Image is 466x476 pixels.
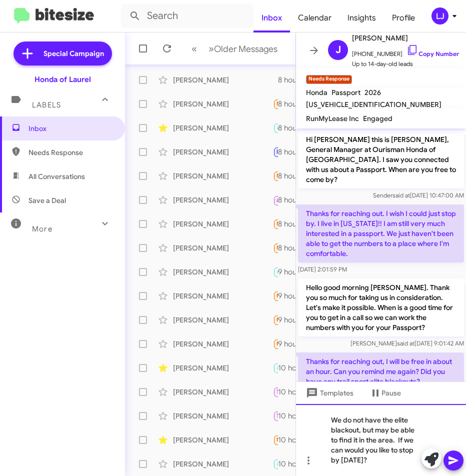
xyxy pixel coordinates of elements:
[278,387,331,397] div: 10 hours ago
[306,75,352,84] small: Needs Response
[273,266,278,277] div: Need passenger van
[290,3,339,32] a: Calendar
[276,124,293,131] span: 🔥 Hot
[273,170,278,181] div: Hello thanks for your text but we brought a suv [DATE] evening. Have a great weekend.
[253,3,290,32] a: Inbox
[352,32,459,44] span: [PERSON_NAME]
[406,50,459,57] a: Copy Number
[121,4,253,28] input: Search
[273,458,278,469] div: Thank you for getting back to [GEOGRAPHIC_DATA]! Our address is [STREET_ADDRESS][PERSON_NAME]. I ...
[273,290,278,301] div: I have an appointment with [PERSON_NAME] [PERSON_NAME] at 2. I won't have their "official" quote ...
[278,339,326,349] div: 9 hours ago
[278,363,331,373] div: 10 hours ago
[173,339,273,349] div: [PERSON_NAME]
[352,44,459,59] span: [PHONE_NUMBER]
[173,267,273,277] div: [PERSON_NAME]
[296,404,466,476] div: We do not have the elite blackout, but may be able to find it in the area. If we can would you li...
[276,460,293,467] span: 🔥 Hot
[384,3,423,32] a: Profile
[276,292,319,299] span: Needs Response
[276,100,319,107] span: Needs Response
[278,99,326,109] div: 8 hours ago
[273,338,278,349] div: Hi, what would be the offer price range of a low mileage and excellent condition 2020 CRV?
[423,7,455,24] button: LJ
[13,41,112,65] a: Special Campaign
[28,123,113,133] span: Inbox
[278,267,326,277] div: 9 hours ago
[276,244,319,251] span: Needs Response
[185,38,203,59] button: Previous
[306,100,441,109] span: [US_VEHICLE_IDENTIFICATION_NUMBER]
[273,98,278,109] div: I went somewhere else they are only letting me put down 500.00 dollars on a vehicle and they have...
[173,195,273,205] div: [PERSON_NAME]
[276,412,305,419] span: Try Pausing
[173,99,273,109] div: [PERSON_NAME]
[298,265,347,273] span: [DATE] 2:01:59 PM
[173,171,273,181] div: [PERSON_NAME]
[173,387,273,397] div: [PERSON_NAME]
[278,147,326,157] div: 8 hours ago
[373,191,464,199] span: Sender [DATE] 10:47:00 AM
[173,459,273,469] div: [PERSON_NAME]
[273,362,278,373] div: Hello [PERSON_NAME], good morning! Still planning on coming [DATE] at 11:00 A.M.?
[276,148,302,155] span: Important
[273,75,278,85] div: Let me confirm this detail with you. [PERSON_NAME] your salesperson will follow up with you
[173,75,273,85] div: [PERSON_NAME]
[278,435,331,445] div: 10 hours ago
[276,197,302,204] span: Call Them
[278,75,326,85] div: 8 hours ago
[298,278,464,336] p: Hello good morning [PERSON_NAME]. Thank you so much for taking us in consideration. Let's make it...
[173,123,273,133] div: [PERSON_NAME]
[381,384,401,402] span: Pause
[173,411,273,421] div: [PERSON_NAME]
[43,48,104,58] span: Special Campaign
[339,3,384,32] a: Insights
[273,242,278,253] div: Don't wanna run credit
[304,384,353,402] span: Templates
[273,218,278,229] div: I'm not sure if I can I don't have a co sign
[306,88,327,97] span: Honda
[273,434,278,445] div: Thanks for reaching out, I will be free in about an hour. Can you remind me again? Did you have a...
[173,147,273,157] div: [PERSON_NAME]
[331,88,360,97] span: Passport
[34,74,91,84] div: Honda of Laurel
[28,195,66,205] span: Save a Deal
[298,130,464,188] p: Hi [PERSON_NAME] this is [PERSON_NAME], General Manager at Ourisman Honda of [GEOGRAPHIC_DATA]. I...
[28,147,113,157] span: Needs Response
[273,193,278,206] div: Inbound Call
[276,436,319,443] span: Needs Response
[364,88,381,97] span: 2026
[273,146,278,157] div: Thank you, but I recently bought a car for my kid.
[214,43,277,54] span: Older Messages
[361,384,409,402] button: Pause
[296,384,361,402] button: Templates
[273,410,278,421] div: Hello [PERSON_NAME], good morning. Your salesperson [PERSON_NAME] will be ready to assist you. Th...
[278,315,326,325] div: 9 hours ago
[276,316,319,323] span: Needs Response
[276,172,319,179] span: Needs Response
[298,204,464,262] p: Thanks for reaching out. I wish I could just stop by. I live in [US_STATE]!! I am still very much...
[298,352,464,390] p: Thanks for reaching out, I will be free in about an hour. Can you remind me again? Did you have a...
[350,339,464,347] span: [PERSON_NAME] [DATE] 9:01:42 AM
[278,195,326,205] div: 8 hours ago
[278,459,331,469] div: 10 hours ago
[335,42,341,58] span: J
[276,268,293,275] span: 🔥 Hot
[278,171,326,181] div: 8 hours ago
[352,59,459,69] span: Up to 14-day-old leads
[276,220,319,227] span: Needs Response
[278,243,326,253] div: 8 hours ago
[202,38,283,59] button: Next
[273,122,278,133] div: Perfect, your salesperson [PERSON_NAME] will be ready to assist you. Is there an specific time yo...
[273,314,278,325] div: Hi [PERSON_NAME], I've already procured a car and won't need one anytime soon. Thanks for checking
[173,219,273,229] div: [PERSON_NAME]
[392,191,410,199] span: said at
[276,388,305,395] span: Try Pausing
[173,243,273,253] div: [PERSON_NAME]
[32,224,52,233] span: More
[431,7,448,24] div: LJ
[278,291,326,301] div: 9 hours ago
